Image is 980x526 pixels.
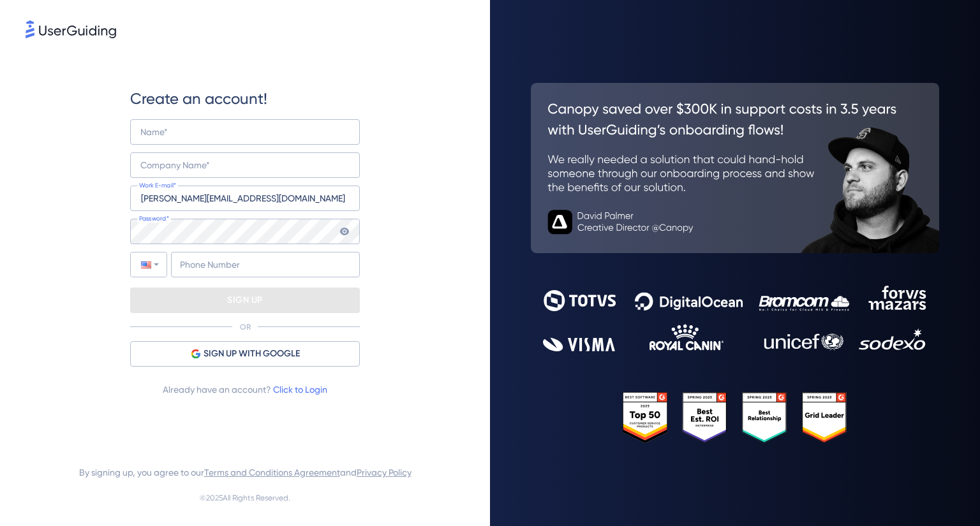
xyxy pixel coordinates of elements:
img: 9302ce2ac39453076f5bc0f2f2ca889b.svg [543,286,927,351]
span: Already have an account? [163,382,327,397]
input: Phone Number [171,252,360,277]
a: Click to Login [273,384,327,395]
span: By signing up, you agree to our and [79,465,412,480]
p: OR [240,322,251,332]
img: 8faab4ba6bc7696a72372aa768b0286c.svg [26,20,116,38]
span: SIGN UP WITH GOOGLE [204,346,300,362]
input: john@example.com [130,186,360,211]
span: © 2025 All Rights Reserved. [200,490,290,506]
img: 26c0aa7c25a843aed4baddd2b5e0fa68.svg [531,83,939,254]
input: John [130,119,360,145]
div: United States: + 1 [131,252,167,277]
p: SIGN UP [227,290,263,310]
img: 25303e33045975176eb484905ab012ff.svg [623,392,847,443]
a: Privacy Policy [357,467,412,478]
span: Create an account! [130,89,267,109]
a: Terms and Conditions Agreement [204,467,340,478]
input: Example Company [130,152,360,178]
